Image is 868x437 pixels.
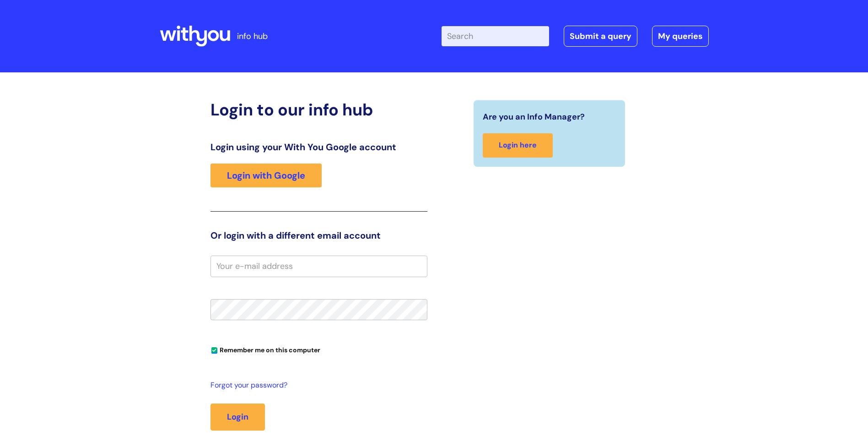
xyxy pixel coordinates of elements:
[210,256,427,277] input: Your e-mail address
[211,348,217,354] input: Remember me on this computer
[652,26,709,47] a: My queries
[210,142,427,153] h3: Login using your With You Google account
[210,342,427,357] div: You can uncheck this option if you're logging in from a shared device
[564,26,637,47] a: Submit a query
[210,344,320,354] label: Remember me on this computer
[210,164,322,187] a: Login with Google
[442,26,549,46] input: Search
[210,379,423,392] a: Forgot your password?
[210,404,265,430] button: Login
[210,230,427,241] h3: Or login with a different email account
[483,109,585,124] span: Are you an Info Manager?
[210,100,427,120] h2: Login to our info hub
[483,133,553,158] a: Login here
[237,29,268,44] p: info hub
